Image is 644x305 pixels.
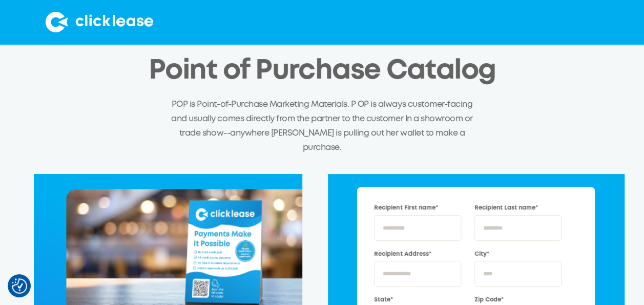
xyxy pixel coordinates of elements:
img: Revisit consent button [12,278,27,294]
label: City* [474,250,562,259]
p: POP is Point-of-Purchase Marketing Materials. P OP is always customer-facing and usually comes di... [171,98,473,155]
label: Zip Code* [474,296,562,304]
h2: Point of Purchase Catalog [149,56,496,86]
label: Recipient Last name* [474,204,562,213]
label: Recipient Address* [374,250,461,259]
img: Clicklease logo [46,12,153,32]
label: State* [374,296,461,304]
button: Consent Preferences [12,278,27,294]
label: Recipient First name* [374,204,461,213]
